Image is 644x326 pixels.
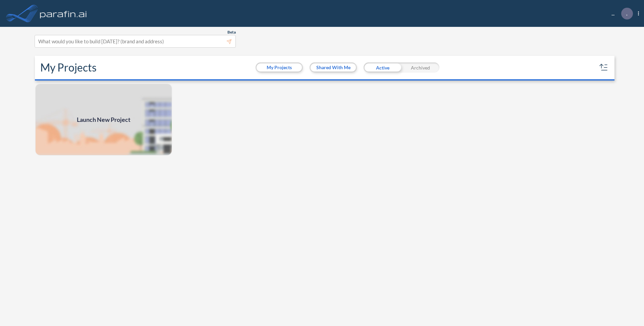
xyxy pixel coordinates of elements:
button: sort [598,62,609,73]
button: Shared With Me [311,63,356,72]
div: Archived [401,62,439,73]
div: Active [364,62,401,73]
a: Launch New Project [35,83,172,156]
img: add [35,83,172,156]
p: . [626,10,628,16]
span: Launch New Project [77,115,130,124]
h2: My Projects [40,61,97,74]
button: My Projects [257,63,302,72]
div: ... [601,8,639,19]
img: logo [39,7,88,20]
span: Beta [227,30,236,35]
